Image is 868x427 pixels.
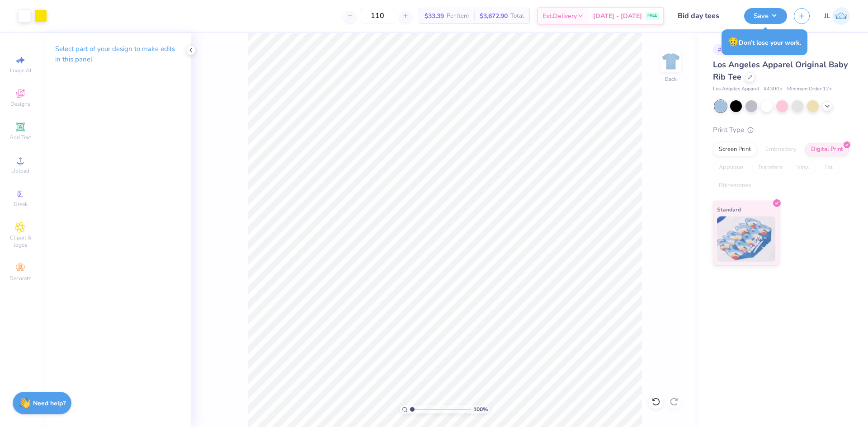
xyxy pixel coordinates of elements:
[713,179,757,192] div: Rhinestones
[647,13,657,19] span: FREE
[9,134,31,141] span: Add Text
[11,167,29,174] span: Upload
[542,11,577,21] span: Est. Delivery
[33,399,66,408] strong: Need help?
[713,44,749,55] div: # 507369A
[662,52,680,70] img: Back
[447,11,469,21] span: Per Item
[510,11,524,21] span: Total
[593,11,642,21] span: [DATE] - [DATE]
[10,100,30,108] span: Designs
[10,67,31,74] span: Image AI
[717,216,775,262] img: Standard
[832,7,850,25] img: Jairo Laqui
[665,75,677,83] div: Back
[791,161,816,174] div: Vinyl
[713,143,757,156] div: Screen Print
[713,161,749,174] div: Applique
[759,143,802,156] div: Embroidery
[713,85,759,93] span: Los Angeles Apparel
[480,11,508,21] span: $3,672.90
[671,7,737,25] input: Untitled Design
[717,205,741,214] span: Standard
[473,405,488,413] span: 100 %
[722,29,807,55] div: Don’t lose your work.
[713,59,848,82] span: Los Angeles Apparel Original Baby Rib Tee
[764,85,783,93] span: # 43005
[824,11,830,21] span: JL
[9,275,31,282] span: Decorate
[752,161,788,174] div: Transfers
[425,11,444,21] span: $33.39
[713,125,850,135] div: Print Type
[805,143,849,156] div: Digital Print
[14,201,28,208] span: Greek
[55,44,176,65] p: Select part of your design to make edits in this panel
[744,8,787,24] button: Save
[824,7,850,25] a: JL
[787,85,832,93] span: Minimum Order: 12 +
[728,36,739,48] span: 😥
[5,234,36,249] span: Clipart & logos
[819,161,840,174] div: Foil
[360,8,395,24] input: – –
